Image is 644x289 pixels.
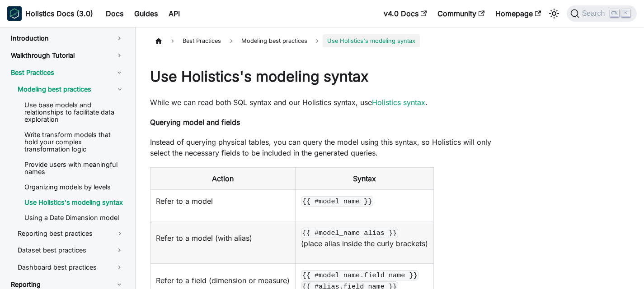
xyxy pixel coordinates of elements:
[490,6,546,21] a: Homepage
[17,211,131,225] a: Using a Date Dimension model
[10,226,108,241] a: Reporting best practices
[17,180,131,194] a: Organizing models by levels
[150,137,503,158] p: Instead of querying physical tables, you can query the model using this syntax, so Holistics will...
[296,168,434,190] th: Syntax
[378,6,432,21] a: v4.0 Docs
[108,226,131,241] button: Toggle the collapsible sidebar category 'Reporting best practices'
[156,196,290,206] p: Refer to a model
[547,6,561,21] button: Switch between dark and light mode (currently light mode)
[10,260,131,275] a: Dashboard best practices
[17,98,131,126] a: Use base models and relationships to facilitate data exploration
[301,228,398,238] code: {{ #model_name alias }}
[7,6,22,21] img: Holistics
[156,233,290,243] p: Refer to a model (with alias)
[150,34,503,47] nav: Breadcrumbs
[178,34,226,47] span: Best Practices
[579,9,611,18] span: Search
[4,48,131,63] a: Walkthrough Tutorial
[17,158,131,179] a: Provide users with meaningful names
[4,31,131,46] a: Introduction
[10,243,131,258] a: Dataset best practices
[621,9,630,17] kbd: K
[241,37,307,44] span: Modeling best practices
[17,128,131,156] a: Write transform models that hold your complex transformation logic
[129,6,163,21] a: Guides
[150,34,167,47] a: Home page
[567,5,637,22] button: Search
[301,270,418,280] code: {{ #model_name.field_name }}
[25,8,93,19] b: Holistics Docs (3.0)
[4,65,131,80] a: Best Practices
[7,6,93,21] a: HolisticsHolistics Docs (3.0)
[163,6,185,21] a: API
[156,275,290,286] p: Refer to a field (dimension or measure)
[150,68,503,86] h1: Use Holistics's modeling syntax
[301,196,373,206] code: {{ #model_name }}
[150,168,296,190] th: Action
[301,227,428,249] p: (place alias inside the curly brackets)
[432,6,490,21] a: Community
[100,6,129,21] a: Docs
[150,97,503,108] p: While we can read both SQL syntax and our Holistics syntax, use .
[10,82,108,96] a: Modeling best practices
[237,34,312,47] a: Modeling best practices
[150,118,240,127] strong: Querying model and fields
[17,196,131,209] a: Use Holistics's modeling syntax
[372,98,425,107] a: Holistics syntax
[108,82,131,96] button: Toggle the collapsible sidebar category 'Modeling best practices'
[323,34,420,47] span: Use Holistics's modeling syntax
